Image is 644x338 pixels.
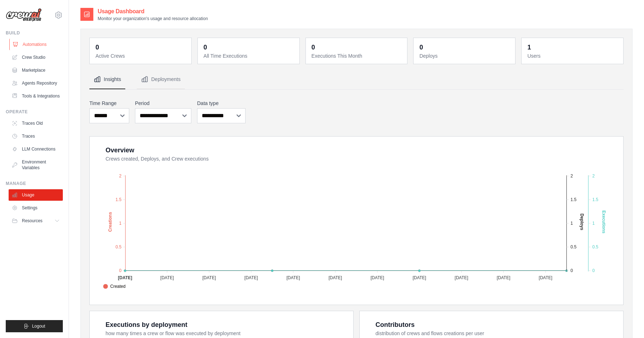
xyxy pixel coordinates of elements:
[22,218,42,224] span: Resources
[570,244,577,249] tspan: 0.5
[312,42,315,52] div: 0
[6,30,63,36] div: Build
[106,155,615,162] dt: Crews created, Deploys, and Crew executions
[601,210,606,233] text: Executions
[202,275,216,280] tspan: [DATE]
[592,197,598,202] tspan: 1.5
[570,221,573,226] tspan: 1
[119,173,122,178] tspan: 2
[204,42,207,52] div: 0
[108,212,113,232] text: Creations
[592,244,598,249] tspan: 0.5
[9,130,63,142] a: Traces
[375,320,415,330] div: Contributors
[9,189,63,201] a: Usage
[9,39,64,50] a: Automations
[98,7,208,16] h2: Usage Dashboard
[6,109,63,115] div: Operate
[244,275,258,280] tspan: [DATE]
[116,244,122,249] tspan: 0.5
[312,52,403,59] dt: Executions This Month
[6,8,42,22] img: Logo
[9,156,63,173] a: Environment Variables
[370,275,384,280] tspan: [DATE]
[137,70,185,89] button: Deployments
[95,52,187,59] dt: Active Crews
[89,70,125,89] button: Insights
[103,283,126,290] span: Created
[9,202,63,214] a: Settings
[135,100,191,107] label: Period
[89,100,129,107] label: Time Range
[455,275,468,280] tspan: [DATE]
[579,214,584,230] text: Deploys
[6,181,63,186] div: Manage
[592,268,595,273] tspan: 0
[116,197,122,202] tspan: 1.5
[375,330,615,337] dt: distribution of crews and flows creations per user
[204,52,295,59] dt: All Time Executions
[9,90,63,102] a: Tools & Integrations
[592,173,595,178] tspan: 2
[9,215,63,227] button: Resources
[106,320,187,330] div: Executions by deployment
[9,52,63,63] a: Crew Studio
[419,42,423,52] div: 0
[32,323,45,329] span: Logout
[539,275,552,280] tspan: [DATE]
[119,268,122,273] tspan: 0
[497,275,510,280] tspan: [DATE]
[118,275,132,280] tspan: [DATE]
[592,221,595,226] tspan: 1
[412,275,426,280] tspan: [DATE]
[570,173,573,178] tspan: 2
[286,275,300,280] tspan: [DATE]
[527,52,619,59] dt: Users
[6,320,63,332] button: Logout
[570,268,573,273] tspan: 0
[9,118,63,129] a: Traces Old
[570,197,577,202] tspan: 1.5
[160,275,174,280] tspan: [DATE]
[98,16,208,22] p: Monitor your organization's usage and resource allocation
[106,330,345,337] dt: how many times a crew or flow was executed by deployment
[119,221,122,226] tspan: 1
[9,143,63,155] a: LLM Connections
[106,145,134,155] div: Overview
[9,65,63,76] a: Marketplace
[95,42,99,52] div: 0
[527,42,531,52] div: 1
[328,275,342,280] tspan: [DATE]
[419,52,511,59] dt: Deploys
[89,70,624,89] nav: Tabs
[197,100,246,107] label: Data type
[9,77,63,89] a: Agents Repository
